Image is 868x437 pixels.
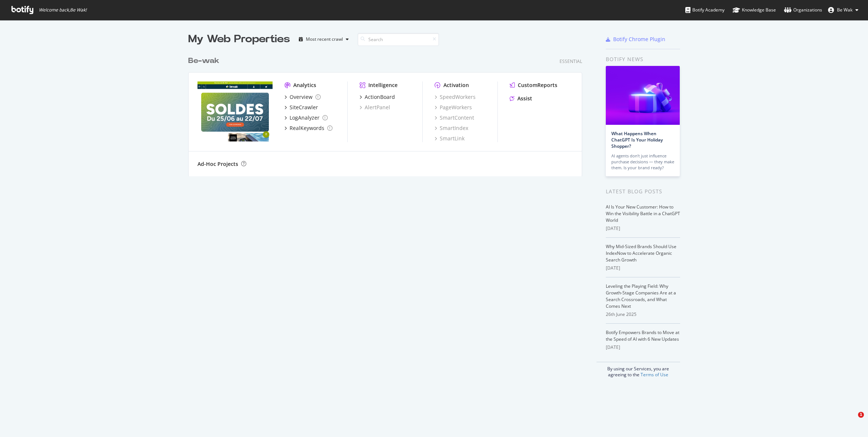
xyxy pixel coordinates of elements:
[597,362,680,378] div: By using our Services, you are agreeing to the
[359,93,395,101] a: ActionBoard
[39,7,87,13] span: Welcome back, Be Wak !
[435,93,476,101] a: SpeedWorkers
[290,104,318,111] div: SiteCrawler
[197,160,238,168] div: Ad-Hoc Projects
[284,93,321,101] a: Overview
[560,58,582,64] div: Essential
[606,55,680,63] div: Botify news
[188,56,222,66] a: Be-wak
[606,243,676,263] a: Why Mid-Sized Brands Should Use IndexNow to Accelerate Organic Search Growth
[197,81,273,141] img: www.be-wak.fr
[435,135,465,142] a: SmartLink
[290,93,313,101] div: Overview
[435,124,468,132] a: SmartIndex
[293,81,316,89] div: Analytics
[284,114,328,121] a: LogAnalyzer
[365,93,395,101] div: ActionBoard
[188,56,219,66] div: Be-wak
[518,81,557,89] div: CustomReports
[290,114,320,121] div: LogAnalyzer
[641,371,668,378] a: Terms of Use
[368,81,398,89] div: Intelligence
[359,104,390,111] a: AlertPanel
[517,95,532,102] div: Assist
[613,36,665,43] div: Botify Chrome Plugin
[296,33,352,45] button: Most recent crawl
[606,187,680,196] div: Latest Blog Posts
[606,311,680,318] div: 26th June 2025
[611,153,674,171] div: AI agents don’t just influence purchase decisions — they make them. Is your brand ready?
[843,412,861,430] iframe: Intercom live chat
[606,225,680,232] div: [DATE]
[822,4,864,16] button: Be Wak
[435,114,474,121] a: SmartContent
[858,412,864,418] span: 1
[606,66,680,125] img: What Happens When ChatGPT Is Your Holiday Shopper?
[188,47,588,176] div: grid
[837,7,852,13] span: Be Wak
[606,344,680,351] div: [DATE]
[606,283,676,309] a: Leveling the Playing Field: Why Growth-Stage Companies Are at a Search Crossroads, and What Comes...
[606,265,680,271] div: [DATE]
[290,124,324,132] div: RealKeywords
[358,33,439,46] input: Search
[306,37,343,41] div: Most recent crawl
[606,329,679,342] a: Botify Empowers Brands to Move at the Speed of AI with 6 New Updates
[284,124,332,132] a: RealKeywords
[284,104,318,111] a: SiteCrawler
[510,81,557,89] a: CustomReports
[685,6,725,14] div: Botify Academy
[611,130,663,149] a: What Happens When ChatGPT Is Your Holiday Shopper?
[606,36,665,43] a: Botify Chrome Plugin
[435,104,472,111] a: PageWorkers
[510,95,532,102] a: Assist
[443,81,469,89] div: Activation
[784,6,822,14] div: Organizations
[188,32,290,47] div: My Web Properties
[606,204,680,223] a: AI Is Your New Customer: How to Win the Visibility Battle in a ChatGPT World
[733,6,776,14] div: Knowledge Base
